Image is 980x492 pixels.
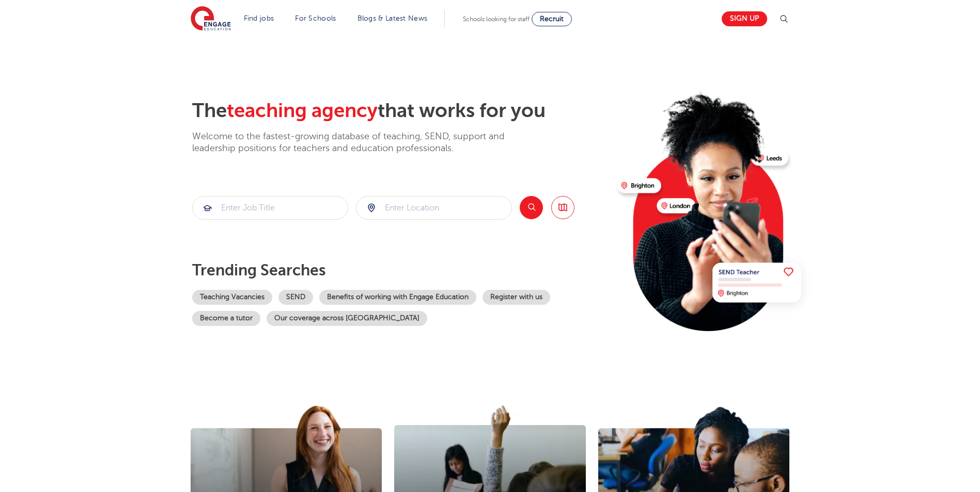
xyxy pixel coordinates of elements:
a: For Schools [295,14,336,22]
span: teaching agency [227,100,378,122]
a: Blogs & Latest News [357,14,428,22]
span: Schools looking for staff [463,15,530,23]
a: Register with us [483,290,550,305]
a: Find jobs [244,14,274,22]
p: Welcome to the fastest-growing database of teaching, SEND, support and leadership positions for t... [192,130,533,155]
input: Submit [356,196,511,219]
a: Recruit [532,12,572,26]
h2: The that works for you [192,99,609,123]
a: Benefits of working with Engage Education [319,290,476,305]
a: SEND [278,290,313,305]
input: Submit [193,196,348,219]
a: Teaching Vacancies [192,290,272,305]
span: Recruit [540,15,564,23]
p: Trending searches [192,261,609,280]
a: Our coverage across [GEOGRAPHIC_DATA] [267,311,427,326]
div: Submit [192,196,348,220]
a: Sign up [722,11,767,26]
a: Become a tutor [192,311,260,326]
button: Search [520,196,543,219]
div: Submit [356,196,512,220]
img: Engage Education [191,6,231,32]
